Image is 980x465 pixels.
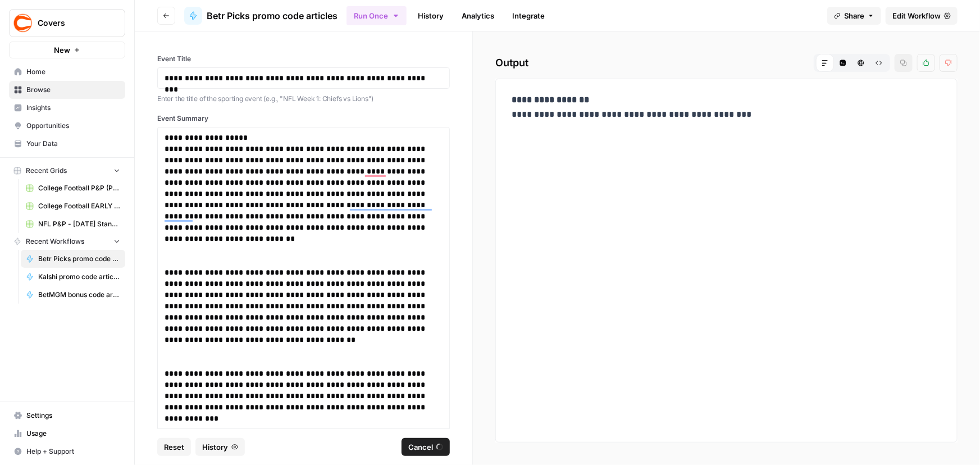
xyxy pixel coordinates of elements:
[184,7,338,25] a: Betr Picks promo code articles
[9,407,125,425] a: Settings
[202,441,228,453] span: History
[505,7,551,25] a: Integrate
[38,219,120,229] span: NFL P&P - [DATE] Standard (Production) Grid
[9,443,125,461] button: Help + Support
[9,135,125,153] a: Your Data
[38,17,106,29] span: Covers
[21,286,125,304] a: BetMGM bonus code articles
[21,179,125,197] a: College Football P&P (Production) Grid (2)
[26,166,67,176] span: Recent Grids
[402,438,450,456] button: Cancel
[411,7,450,25] a: History
[886,7,958,25] a: Edit Workflow
[26,446,120,457] span: Help + Support
[9,63,125,81] a: Home
[54,44,70,56] span: New
[26,121,120,131] span: Opportunities
[38,254,120,264] span: Betr Picks promo code articles
[9,42,125,58] button: New
[21,215,125,233] a: NFL P&P - [DATE] Standard (Production) Grid
[9,425,125,443] a: Usage
[157,93,450,104] p: Enter the title of the sporting event (e.g., "NFL Week 1: Chiefs vs Lions")
[844,10,864,21] span: Share
[495,54,958,72] h2: Output
[347,6,407,25] button: Run Once
[207,9,338,22] span: Betr Picks promo code articles
[26,85,120,95] span: Browse
[38,290,120,300] span: BetMGM bonus code articles
[408,441,433,453] span: Cancel
[892,10,941,21] span: Edit Workflow
[26,103,120,113] span: Insights
[21,268,125,286] a: Kalshi promo code articles
[157,438,191,456] button: Reset
[21,250,125,268] a: Betr Picks promo code articles
[157,54,450,64] label: Event Title
[26,139,120,149] span: Your Data
[13,13,33,33] img: Covers Logo
[9,99,125,117] a: Insights
[164,441,184,453] span: Reset
[9,117,125,135] a: Opportunities
[9,9,125,37] button: Workspace: Covers
[9,81,125,99] a: Browse
[827,7,881,25] button: Share
[21,197,125,215] a: College Football EARLY LEANS (Production) Grid (1)
[157,113,450,124] label: Event Summary
[26,428,120,439] span: Usage
[9,233,125,250] button: Recent Workflows
[38,183,120,193] span: College Football P&P (Production) Grid (2)
[26,411,120,421] span: Settings
[26,236,84,247] span: Recent Workflows
[38,272,120,282] span: Kalshi promo code articles
[455,7,501,25] a: Analytics
[26,67,120,77] span: Home
[9,162,125,179] button: Recent Grids
[38,201,120,211] span: College Football EARLY LEANS (Production) Grid (1)
[195,438,245,456] button: History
